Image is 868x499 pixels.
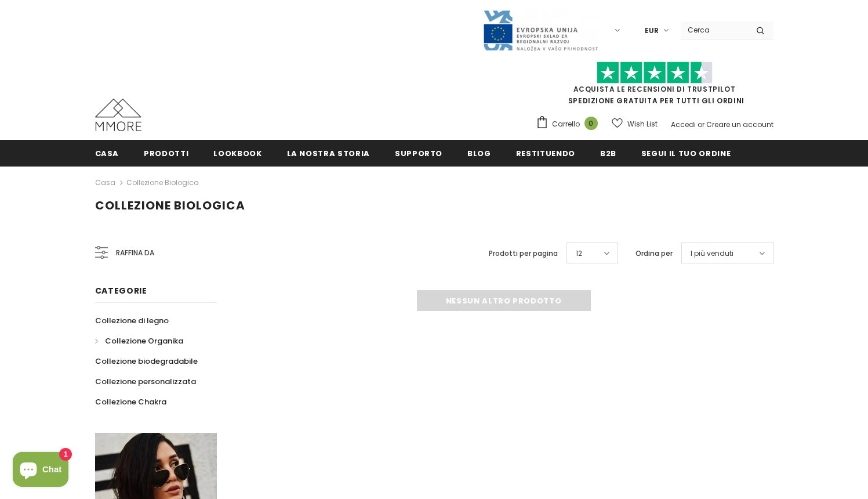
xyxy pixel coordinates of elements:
a: Segui il tuo ordine [641,140,731,166]
span: or [698,120,704,129]
a: Wish List [612,114,658,134]
a: Lookbook [213,140,262,166]
label: Ordina per [635,248,673,259]
label: Prodotti per pagina [489,248,558,259]
a: Casa [95,140,119,166]
img: Javni Razpis [482,9,598,52]
span: B2B [600,148,616,159]
a: Creare un account [706,120,773,129]
a: Casa [95,176,115,190]
a: Carrello 0 [536,115,604,133]
img: Casi MMORE [95,99,141,131]
a: Javni Razpis [482,25,598,35]
a: Collezione biodegradabile [95,351,198,371]
span: Wish List [627,118,658,130]
span: Lookbook [213,148,262,159]
span: I più venduti [691,248,733,259]
a: Collezione biologica [126,178,199,187]
span: supporto [395,148,442,159]
span: Carrello [552,118,580,130]
span: 12 [576,248,582,259]
span: Categorie [95,285,147,296]
span: Collezione biodegradabile [95,356,198,367]
a: Collezione Organika [95,331,183,351]
span: Collezione Chakra [95,396,166,407]
span: Casa [95,148,119,159]
span: Prodotti [144,148,188,159]
a: La nostra storia [287,140,370,166]
a: Acquista le recensioni di TrustPilot [573,84,736,94]
span: Collezione personalizzata [95,376,196,387]
span: 0 [584,117,598,130]
img: Fidati di Pilot Stars [597,62,713,84]
a: Accedi [671,120,696,129]
a: Restituendo [516,140,575,166]
span: Collezione di legno [95,315,169,326]
a: Collezione di legno [95,310,169,331]
span: Restituendo [516,148,575,159]
span: SPEDIZIONE GRATUITA PER TUTTI GLI ORDINI [536,67,773,106]
a: B2B [600,140,616,166]
span: Blog [467,148,491,159]
a: Blog [467,140,491,166]
span: Segui il tuo ordine [641,148,731,159]
span: Collezione Organika [105,335,183,346]
span: Collezione biologica [95,197,245,214]
a: Collezione personalizzata [95,371,196,392]
span: Raffina da [116,247,154,259]
span: La nostra storia [287,148,370,159]
input: Search Site [681,21,747,38]
inbox-online-store-chat: Shopify online store chat [9,452,72,490]
span: EUR [645,25,659,37]
a: Collezione Chakra [95,392,166,412]
a: Prodotti [144,140,188,166]
a: supporto [395,140,442,166]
